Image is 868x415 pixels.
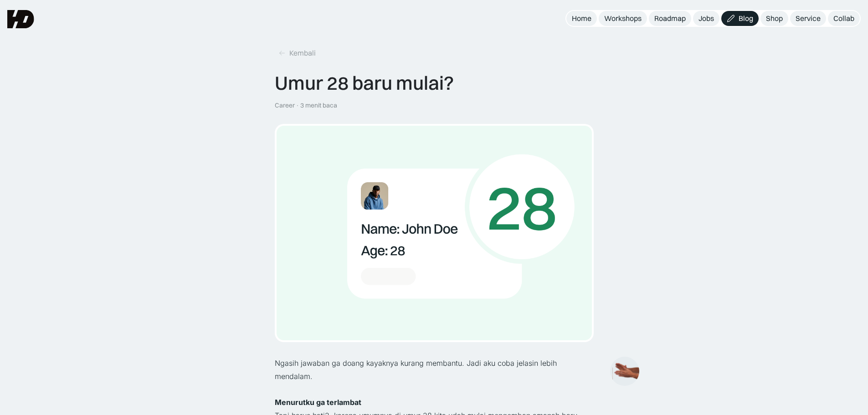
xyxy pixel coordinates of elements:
[296,102,299,109] div: ·
[289,48,316,58] div: Kembali
[604,14,642,23] div: Workshops
[833,14,854,23] div: Collab
[275,383,594,396] p: ‍
[760,11,788,26] a: Shop
[739,14,753,23] div: Blog
[649,11,691,26] a: Roadmap
[572,14,591,23] div: Home
[300,102,337,109] div: 3 menit baca
[766,14,783,23] div: Shop
[796,14,821,23] div: Service
[275,72,454,94] div: Umur 28 baru mulai?
[828,11,860,26] a: Collab
[699,14,714,23] div: Jobs
[275,102,295,109] div: Career
[275,46,319,61] a: Kembali
[566,11,597,26] a: Home
[721,11,759,26] a: Blog
[693,11,719,26] a: Jobs
[275,357,594,383] p: Ngasih jawaban ga doang kayaknya kurang membantu. Jadi aku coba jelasin lebih mendalam.
[275,398,361,407] strong: Menurutku ga terlambat
[790,11,826,26] a: Service
[654,14,686,23] div: Roadmap
[599,11,647,26] a: Workshops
